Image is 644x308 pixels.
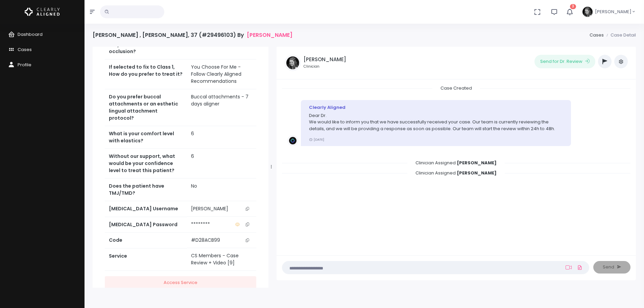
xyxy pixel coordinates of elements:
[18,62,31,68] span: Profile
[191,252,252,266] div: CS Members - Case Review + Video [9]
[187,126,256,148] td: 6
[105,201,187,217] th: [MEDICAL_DATA] Username
[581,6,594,18] img: Header Avatar
[105,233,187,248] th: Code
[309,104,563,111] div: Clearly Aligned
[187,37,256,59] td: No
[564,265,573,270] a: Add Loom Video
[187,178,256,201] td: No
[105,59,187,89] th: If selected to fix to Class 1, How do you prefer to treat it?
[187,201,256,217] td: [PERSON_NAME]
[18,46,32,53] span: Cases
[534,55,595,68] button: Send for Dr. Review
[247,32,292,38] a: [PERSON_NAME]
[309,137,324,142] small: [DATE]
[407,168,505,178] span: Clinician Assigned:
[187,89,256,126] td: Buccal attachments - 7 days aligner
[93,32,292,38] h4: [PERSON_NAME] , [PERSON_NAME], 37 (#29496103) By
[457,170,497,176] b: [PERSON_NAME]
[105,89,187,126] th: Do you prefer buccal attachments or an esthetic lingual attachment protocol?
[457,160,497,166] b: [PERSON_NAME]
[304,64,346,69] small: Clinician
[309,112,563,132] p: Dear Dr. We would like to inform you that we have successfully received your case. Our team is cu...
[25,5,60,19] img: Logo Horizontal
[576,261,584,274] a: Add Files
[407,158,505,168] span: Clinician Assigned:
[105,178,187,201] th: Does the patient have TMJ/TMD?
[590,32,604,38] a: Cases
[187,148,256,178] td: 6
[105,276,256,289] a: Access Service
[304,56,346,63] h5: [PERSON_NAME]
[570,4,576,9] span: 3
[105,37,187,59] th: Do you want to fix to Class 1 occlusion?
[604,32,636,39] li: Case Detail
[105,126,187,148] th: What is your comfort level with elastics?
[105,248,187,271] th: Service
[105,217,187,232] th: [MEDICAL_DATA] Password
[18,31,43,38] span: Dashboard
[93,47,268,288] div: scrollable content
[432,83,480,93] span: Case Created
[105,148,187,178] th: Without our support, what would be your confidence level to treat this patient?
[595,8,631,15] span: [PERSON_NAME]
[187,233,256,248] td: #D28ACB99
[187,59,256,89] td: You Choose For Me - Follow Clearly Aligned Recommendations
